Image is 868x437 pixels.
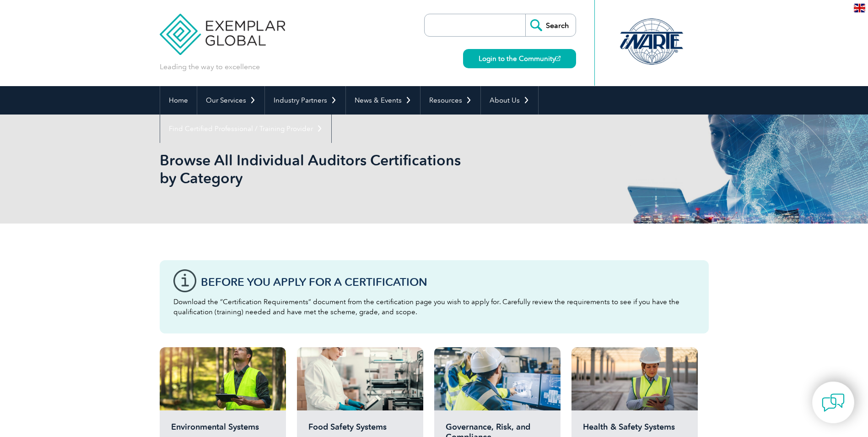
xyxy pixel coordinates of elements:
[160,115,331,143] a: Find Certified Professional / Training Provider
[421,86,480,115] a: Resources
[525,14,576,36] input: Search
[160,86,197,115] a: Home
[481,86,538,115] a: About Us
[197,86,264,115] a: Our Services
[265,86,345,115] a: Industry Partners
[822,391,845,414] img: contact-chat.png
[160,151,511,187] h1: Browse All Individual Auditors Certifications by Category
[555,56,561,61] img: open_square.png
[346,86,420,115] a: News & Events
[854,4,865,12] img: en
[160,62,260,72] p: Leading the way to excellence
[463,49,576,68] a: Login to the Community
[201,276,695,288] h3: Before You Apply For a Certification
[173,297,695,317] p: Download the “Certification Requirements” document from the certification page you wish to apply ...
